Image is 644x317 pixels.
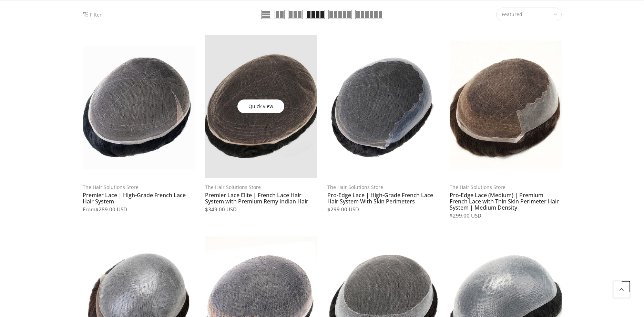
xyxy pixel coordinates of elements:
[83,184,139,190] a: The Hair Solutions Store
[327,205,439,214] div: $299.00 USD
[450,211,562,220] div: $299.00 USD
[243,99,279,113] span: Quick view
[205,184,261,190] a: The Hair Solutions Store
[450,191,559,211] a: Pro-Edge Lace (Medium) | Premium French Lace with Thin Skin Perimeter Hair System | Medium Density
[327,191,433,205] a: Pro-Edge Lace | High-Grade French Lace Hair System With Skin Perimeters
[83,11,102,18] button: Show filters
[83,205,195,214] div: $289.00 USD
[205,191,308,205] a: Premier Lace Elite | French Lace Hair System with Premium Remy Indian Hair
[83,206,95,213] span: From
[502,11,551,18] span: Featured
[83,191,186,205] a: Premier Lace | High-Grade French Lace Hair System
[613,281,630,298] a: Back to the top
[327,184,383,190] a: The Hair Solutions Store
[496,8,562,21] button: Featured
[205,205,317,214] div: $349.00 USD
[237,99,284,113] a: Quick view
[450,184,505,190] a: The Hair Solutions Store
